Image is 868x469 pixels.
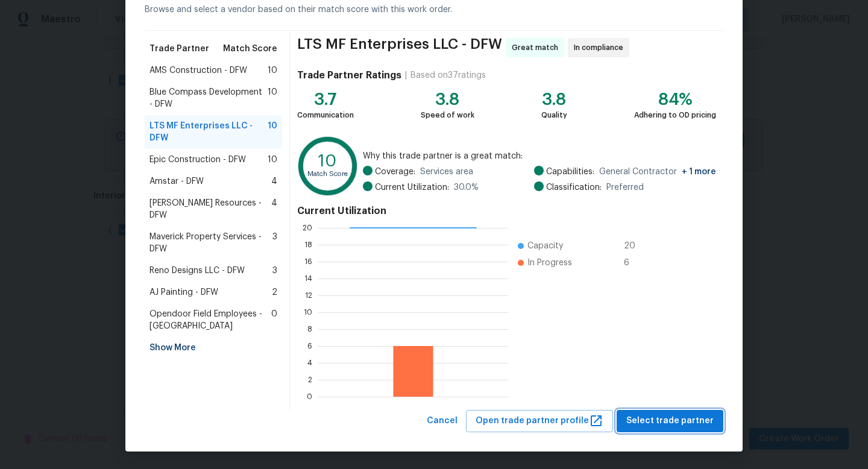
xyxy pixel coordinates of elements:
[305,292,312,299] text: 12
[634,93,716,105] div: 84%
[421,93,474,105] div: 3.8
[401,69,410,81] div: |
[149,175,204,187] span: Amstar - DFW
[271,308,277,332] span: 0
[268,120,277,144] span: 10
[268,86,277,110] span: 10
[149,308,271,332] span: Opendoor Field Employees - [GEOGRAPHIC_DATA]
[304,258,312,265] text: 16
[297,69,401,81] h4: Trade Partner Ratings
[268,65,277,77] span: 10
[271,197,277,221] span: 4
[454,181,479,194] span: 30.0 %
[546,166,594,178] span: Capabilities:
[297,205,716,217] h4: Current Utilization
[297,38,502,57] span: LTS MF Enterprises LLC - DFW
[149,65,247,77] span: AMS Construction - DFW
[363,150,716,162] span: Why this trade partner is a great match:
[476,414,603,429] span: Open trade partner profile
[626,414,714,429] span: Select trade partner
[574,42,628,54] span: In compliance
[272,265,277,277] span: 3
[541,109,567,121] div: Quality
[268,154,277,166] span: 10
[634,109,716,121] div: Adhering to OD pricing
[308,376,312,383] text: 2
[624,240,643,252] span: 20
[304,309,312,316] text: 10
[307,326,312,333] text: 8
[272,231,277,255] span: 3
[375,181,449,194] span: Current Utilization:
[606,181,644,194] span: Preferred
[304,241,312,248] text: 18
[541,93,567,105] div: 3.8
[307,393,312,400] text: 0
[420,166,473,178] span: Services area
[422,410,462,432] button: Cancel
[297,109,354,121] div: Communication
[682,168,716,176] span: + 1 more
[318,153,337,169] text: 10
[149,286,218,298] span: AJ Painting - DFW
[149,86,268,110] span: Blue Compass Development - DFW
[546,181,602,194] span: Classification:
[149,197,271,221] span: [PERSON_NAME] Resources - DFW
[149,43,209,55] span: Trade Partner
[599,166,716,178] span: General Contractor
[427,414,458,429] span: Cancel
[375,166,415,178] span: Coverage:
[527,257,572,269] span: In Progress
[307,342,312,350] text: 6
[303,224,312,231] text: 20
[149,265,245,277] span: Reno Designs LLC - DFW
[512,42,563,54] span: Great match
[617,410,723,432] button: Select trade partner
[421,109,474,121] div: Speed of work
[149,154,246,166] span: Epic Construction - DFW
[271,175,277,187] span: 4
[527,240,563,252] span: Capacity
[297,93,354,105] div: 3.7
[466,410,613,432] button: Open trade partner profile
[410,69,486,81] div: Based on 37 ratings
[307,171,348,177] text: Match Score
[145,337,282,359] div: Show More
[149,120,268,144] span: LTS MF Enterprises LLC - DFW
[223,43,277,55] span: Match Score
[304,275,312,282] text: 14
[272,286,277,298] span: 2
[624,257,643,269] span: 6
[149,231,272,255] span: Maverick Property Services - DFW
[307,359,312,367] text: 4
